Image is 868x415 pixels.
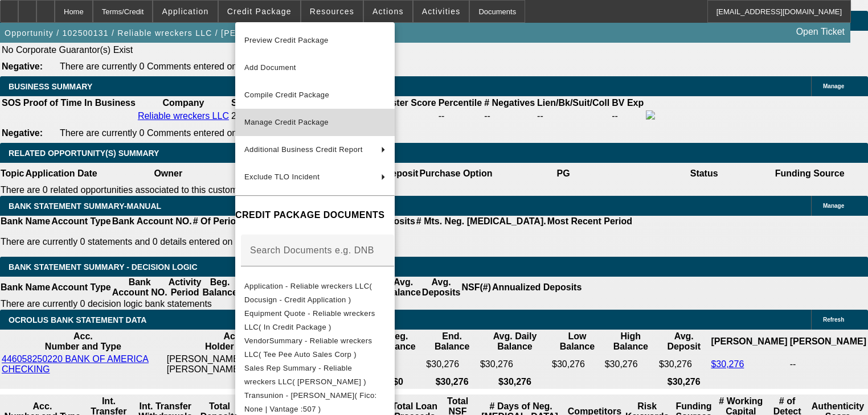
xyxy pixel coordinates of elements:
span: Compile Credit Package [244,91,329,99]
button: VendorSummary - Reliable wreckers LLC( Tee Pee Auto Sales Corp ) [235,334,395,361]
mat-label: Search Documents e.g. DNB [250,245,374,255]
button: Sales Rep Summary - Reliable wreckers LLC( Workman, Taylor ) [235,361,395,389]
span: VendorSummary - Reliable wreckers LLC( Tee Pee Auto Sales Corp ) [244,336,372,359]
button: Application - Reliable wreckers LLC( Docusign - Credit Application ) [235,280,395,307]
span: Application - Reliable wreckers LLC( Docusign - Credit Application ) [244,282,372,304]
span: Add Document [244,63,296,72]
button: Equipment Quote - Reliable wreckers LLC( In Credit Package ) [235,307,395,334]
span: Additional Business Credit Report [244,145,363,154]
span: Preview Credit Package [244,36,329,44]
span: Transunion - [PERSON_NAME]( Fico: None | Vantage :507 ) [244,391,377,413]
span: Sales Rep Summary - Reliable wreckers LLC( [PERSON_NAME] ) [244,364,366,386]
span: Manage Credit Package [244,118,329,126]
span: Equipment Quote - Reliable wreckers LLC( In Credit Package ) [244,309,375,331]
span: Exclude TLO Incident [244,172,320,181]
h4: CREDIT PACKAGE DOCUMENTS [235,208,395,222]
